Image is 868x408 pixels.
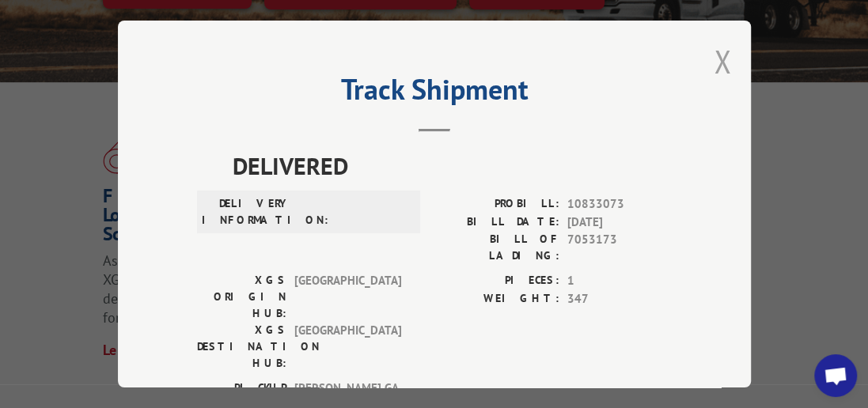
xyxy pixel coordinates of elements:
span: DELIVERED [233,148,672,183]
label: BILL OF LADING: [434,231,559,264]
span: 347 [567,289,672,308]
button: Close modal [714,40,731,82]
span: 1 [567,272,672,290]
span: [GEOGRAPHIC_DATA] [294,322,401,372]
span: 10833073 [567,195,672,213]
h2: Track Shipment [197,78,672,108]
div: Open chat [814,354,857,397]
label: WEIGHT: [434,289,559,308]
label: DELIVERY INFORMATION: [202,195,291,229]
span: [DATE] [567,213,672,231]
label: PROBILL: [434,195,559,213]
span: [GEOGRAPHIC_DATA] [294,272,401,322]
label: BILL DATE: [434,213,559,231]
span: 7053173 [567,231,672,264]
label: XGS ORIGIN HUB: [197,272,286,322]
label: PIECES: [434,272,559,290]
label: XGS DESTINATION HUB: [197,322,286,372]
